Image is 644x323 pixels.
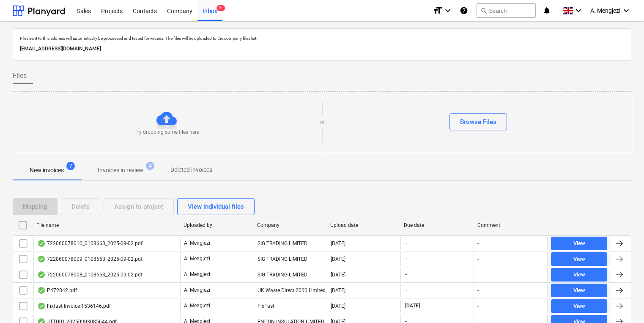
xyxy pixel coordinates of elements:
[184,222,250,228] div: Uploaded by
[146,162,154,170] span: 4
[36,222,177,228] div: File name
[480,7,487,14] span: search
[30,166,64,175] p: New invoices
[254,268,327,282] div: SIG TRADING LIMITED
[404,255,408,262] span: -
[20,36,624,41] p: Files sent to this address will automatically be processed and tested for viruses. The files will...
[37,271,46,278] div: OCR finished
[184,240,210,247] p: A. Mengjezi
[13,71,27,81] span: Files
[37,271,143,278] div: 722060078008_0108663_2025-09-02.pdf
[134,129,199,136] p: Try dropping some files here
[621,6,631,16] i: keyboard_arrow_down
[216,5,225,11] span: 9+
[254,252,327,266] div: SIG TRADING LIMITED
[433,6,443,16] i: format_size
[331,303,345,309] div: [DATE]
[477,240,479,246] div: -
[188,201,244,212] div: View individual files
[477,287,479,293] div: -
[404,271,408,278] span: -
[443,6,453,16] i: keyboard_arrow_down
[37,256,46,262] div: OCR finished
[13,91,632,153] div: Try dropping some files hereorBrowse Files
[404,222,471,228] div: Due date
[37,303,46,309] div: OCR finished
[477,3,536,18] button: Search
[477,222,544,228] div: Comment
[477,303,479,309] div: -
[404,240,408,247] span: -
[404,302,421,309] span: [DATE]
[543,6,551,16] i: notifications
[20,44,624,53] p: [EMAIL_ADDRESS][DOMAIN_NAME]
[602,282,644,323] iframe: Chat Widget
[460,116,496,127] div: Browse Files
[551,252,607,266] button: View
[184,255,210,262] p: A. Mengjezi
[184,302,210,309] p: A. Mengjezi
[551,268,607,282] button: View
[184,271,210,278] p: A. Mengjezi
[37,240,143,247] div: 722060078010_0108663_2025-09-02.pdf
[37,287,46,294] div: OCR finished
[37,303,111,309] div: Fixfast Invoice 1536146.pdf
[460,6,468,16] i: Knowledge base
[573,286,585,295] div: View
[66,162,75,170] span: 7
[573,270,585,280] div: View
[177,198,255,215] button: View individual files
[170,166,212,174] p: Deleted invoices
[37,256,143,262] div: 722060078009_0108663_2025-09-02.pdf
[257,222,324,228] div: Company
[449,113,507,130] button: Browse Files
[551,284,607,297] button: View
[573,301,585,311] div: View
[551,237,607,250] button: View
[320,119,325,126] p: or
[37,287,77,294] div: P472842.pdf
[98,166,143,175] p: Invoices in review
[573,239,585,248] div: View
[590,7,620,14] span: A. Mengjezi
[573,254,585,264] div: View
[331,272,345,278] div: [DATE]
[331,256,345,262] div: [DATE]
[477,256,479,262] div: -
[254,299,327,313] div: FixFast
[573,6,584,16] i: keyboard_arrow_down
[331,240,345,246] div: [DATE]
[37,240,46,247] div: OCR finished
[330,222,397,228] div: Upload date
[331,287,345,293] div: [DATE]
[404,287,408,294] span: -
[477,272,479,278] div: -
[184,287,210,294] p: A. Mengjezi
[254,237,327,250] div: SIG TRADING LIMITED
[254,284,327,297] div: UK Waste Direct 2000 Limited,
[551,299,607,313] button: View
